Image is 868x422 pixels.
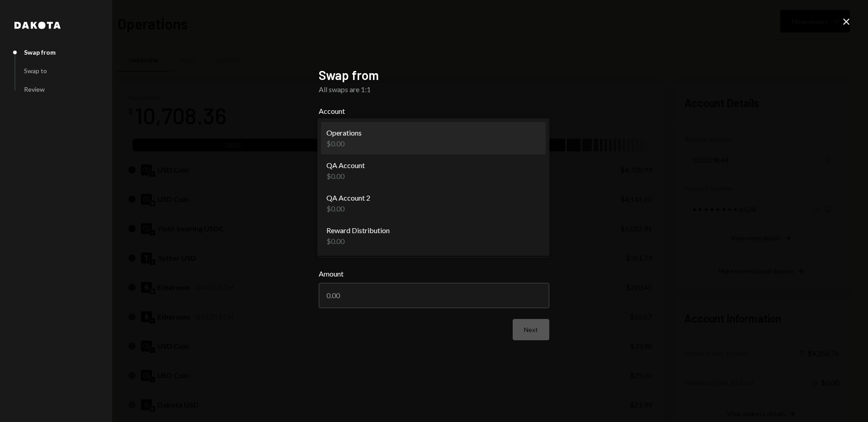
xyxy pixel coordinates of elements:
div: QA Account 2 [326,192,370,203]
label: Account [319,106,549,117]
div: Swap to [24,67,47,75]
input: 0.00 [319,283,549,308]
div: Review [24,85,45,93]
div: Operations [326,127,362,138]
div: $0.00 [326,236,390,247]
div: Swap from [24,48,56,56]
div: All swaps are 1:1 [319,84,549,95]
div: $0.00 [326,203,370,214]
label: Amount [319,268,549,279]
div: $0.00 [326,171,365,182]
h2: Swap from [319,66,549,84]
div: $0.00 [326,138,362,149]
div: QA Account [326,160,365,171]
div: Reward Distribution [326,225,390,236]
